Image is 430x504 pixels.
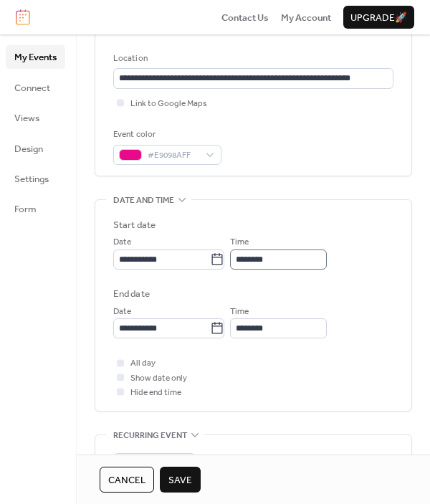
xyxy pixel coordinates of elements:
button: Save [160,467,201,493]
a: Form [6,197,65,220]
span: Time [230,305,249,319]
span: My Account [281,11,331,25]
a: My Account [281,10,331,24]
span: Link to Google Maps [130,97,207,111]
div: Event color [113,128,219,142]
span: Hide end time [130,386,181,400]
span: Date [113,235,131,249]
span: All day [130,356,156,371]
span: Save [168,473,192,488]
a: Settings [6,167,65,190]
span: Cancel [108,473,145,488]
span: My Events [14,50,57,65]
span: Contact Us [221,11,269,25]
div: Start date [113,218,156,232]
span: Show date only [130,371,187,386]
div: End date [113,287,150,301]
span: Design [14,142,43,156]
a: Views [6,106,65,129]
span: Connect [14,81,50,95]
img: logo [16,9,30,25]
span: Recurring event [113,428,187,442]
span: Form [14,202,37,217]
div: Location [113,52,391,66]
span: Time [230,235,249,249]
button: Cancel [100,467,154,493]
button: Upgrade🚀 [343,6,414,29]
a: Contact Us [221,10,269,24]
span: Views [14,111,39,125]
a: Connect [6,76,65,99]
span: Upgrade 🚀 [350,11,407,25]
span: Date [113,305,131,319]
a: My Events [6,45,65,68]
span: #E9098AFF [148,148,199,163]
a: Design [6,137,65,160]
span: Date and time [113,194,174,208]
span: Settings [14,172,49,186]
